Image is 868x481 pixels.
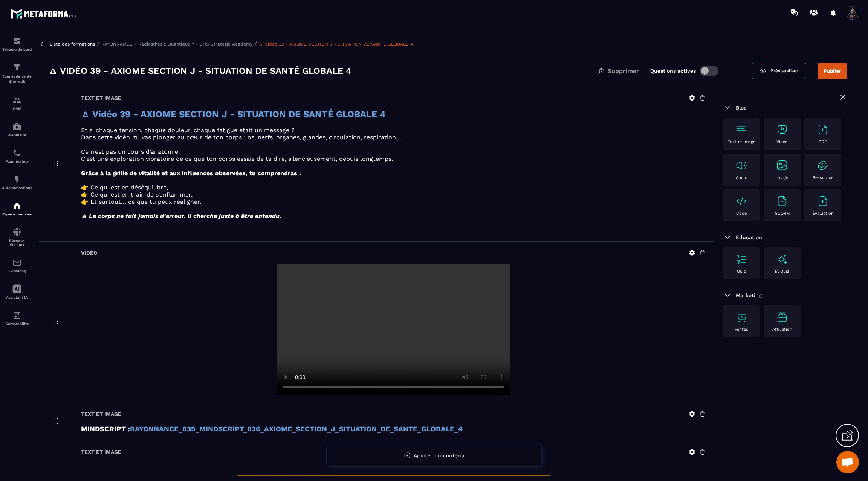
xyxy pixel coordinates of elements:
img: formation [12,96,21,105]
img: arrow-down [723,233,732,242]
div: Ouvrir le chat [836,451,859,473]
span: Ajouter du contenu [414,452,465,458]
img: text-image no-wra [817,195,829,207]
img: text-image no-wra [735,159,747,171]
img: arrow-down [723,103,732,112]
button: Publier [818,63,847,79]
h6: Text et image [81,95,121,101]
img: automations [12,201,21,210]
a: RAYONNANCE_039_MINDSCRIPT_036_AXIOME_SECTION_J_SITUATION_DE_SANTE_GLOBALE_4 [130,425,463,433]
span: Ce n’est pas un cours d’anatomie. [81,148,180,155]
img: automations [12,122,21,131]
p: Automatisations [2,186,32,190]
p: Tableau de bord [2,47,32,52]
img: text-image [776,311,788,323]
span: Et si chaque tension, chaque douleur, chaque fatigue était un message ? [81,127,295,134]
a: accountantaccountantComptabilité [2,305,32,331]
p: Affiliation [772,327,792,332]
p: CRM [2,107,32,111]
p: Webinaire [2,133,32,137]
p: Comptabilité [2,322,32,326]
img: formation [12,63,21,72]
span: 👉 Ce qui est en train de s’enflammer, [81,191,193,198]
a: emailemailE-mailing [2,252,32,279]
span: 👉 Ce qui est en déséquilibre, [81,184,168,191]
a: automationsautomationsAutomatisations [2,169,32,195]
img: text-image [776,253,788,265]
a: social-networksocial-networkRéseaux Sociaux [2,222,32,252]
a: RAYONNANCE – Radiesthésie Quantique™ - DHS Strategie Academy [101,41,252,47]
label: Questions actives [650,68,696,74]
p: Audio [736,175,747,180]
h6: Text et image [81,411,121,417]
p: Tunnel de vente Site web [2,74,32,84]
img: logo [11,7,78,21]
p: E-mailing [2,269,32,273]
a: Prévisualiser [752,63,806,79]
span: 👉 Et surtout… ce que tu peux réaligner. [81,198,201,205]
img: text-image no-wra [735,195,747,207]
a: formationformationCRM [2,90,32,116]
p: Ventes [735,327,748,332]
p: SCORM [775,211,790,216]
img: email [12,258,21,267]
p: Image [776,175,788,180]
p: Réseaux Sociaux [2,238,32,247]
a: schedulerschedulerPlanificateur [2,143,32,169]
span: Prévisualiser [770,68,798,73]
a: formationformationTunnel de vente Site web [2,57,32,90]
p: Ressource [813,175,833,180]
h3: 🜂 Vidéo 39 - AXIOME SECTION J - SITUATION DE SANTÉ GLOBALE 4 [49,65,351,77]
em: 🜁 Le corps ne fait jamais d’erreur. Il cherche juste à être entendu. [81,212,281,220]
p: Planificateur [2,159,32,163]
img: text-image no-wra [735,311,747,323]
img: accountant [12,311,21,320]
span: Supprimer [608,67,639,75]
span: Bloc [736,105,747,111]
strong: MINDSCRIPT : [81,425,130,433]
h6: Text et image [81,449,121,455]
a: automationsautomationsEspace membre [2,195,32,222]
img: text-image no-wra [735,124,747,136]
span: Dans cette vidéo, tu vas plonger au cœur de ton corps : os, nerfs, organes, glandes, circulation,... [81,134,401,141]
p: Espace membre [2,212,32,216]
p: Assistant IA [2,295,32,299]
span: Education [736,234,762,240]
p: Vidéo [776,139,788,144]
img: automations [12,175,21,184]
img: formation [12,37,21,46]
img: text-image no-wra [776,124,788,136]
img: text-image no-wra [817,124,829,136]
span: _________________________________________________ [237,463,550,477]
a: 🜂 Vidéo 39 - AXIOME SECTION J - SITUATION DE SANTÉ GLOBALE 4 [259,41,413,47]
p: Code [736,211,747,216]
p: Évaluation [812,211,834,216]
span: Marketing [736,292,762,298]
h6: Vidéo [81,250,97,256]
img: text-image no-wra [776,195,788,207]
a: formationformationTableau de bord [2,31,32,57]
p: Text et image [728,139,755,144]
p: PDF [819,139,827,144]
img: text-image no-wra [735,253,747,265]
p: IA Quiz [775,269,789,274]
a: Liste des formations [50,41,95,47]
img: text-image no-wra [817,159,829,171]
img: social-network [12,228,21,237]
img: scheduler [12,148,21,157]
a: Assistant IA [2,279,32,305]
strong: Grâce à la grille de vitalité et aux influences observées, tu comprendras : [81,169,301,177]
a: automationsautomationsWebinaire [2,116,32,143]
strong: 🜂 Vidéo 39 - AXIOME SECTION J - SITUATION DE SANTÉ GLOBALE 4 [81,109,386,119]
img: arrow-down [723,291,732,300]
span: / [254,40,257,47]
span: C’est une exploration vibratoire de ce que ton corps essaie de te dire, silencieusement, depuis l... [81,155,393,162]
img: text-image no-wra [776,159,788,171]
span: / [97,40,99,47]
p: Quiz [737,269,746,274]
